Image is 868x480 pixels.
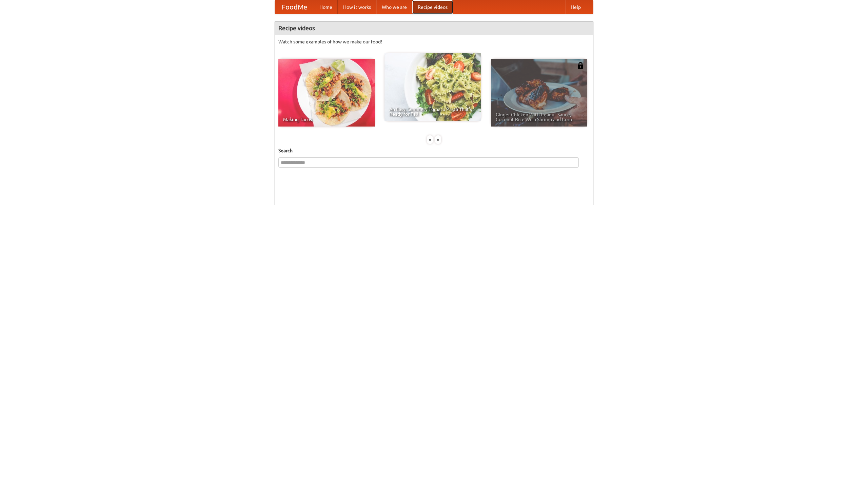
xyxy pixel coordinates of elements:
h5: Search [278,147,590,154]
span: Making Tacos [283,117,370,122]
img: 483408.png [577,62,584,69]
a: Making Tacos [278,59,375,127]
a: Help [565,0,586,14]
div: » [435,135,441,144]
span: An Easy, Summery Tomato Pasta That's Ready for Fall [389,107,476,116]
div: « [427,135,433,144]
a: Who we are [376,0,412,14]
p: Watch some examples of how we make our food! [278,38,590,45]
a: FoodMe [275,0,314,14]
a: How it works [338,0,376,14]
h4: Recipe videos [275,21,593,35]
a: Recipe videos [412,0,453,14]
a: Home [314,0,338,14]
a: An Easy, Summery Tomato Pasta That's Ready for Fall [384,53,481,121]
